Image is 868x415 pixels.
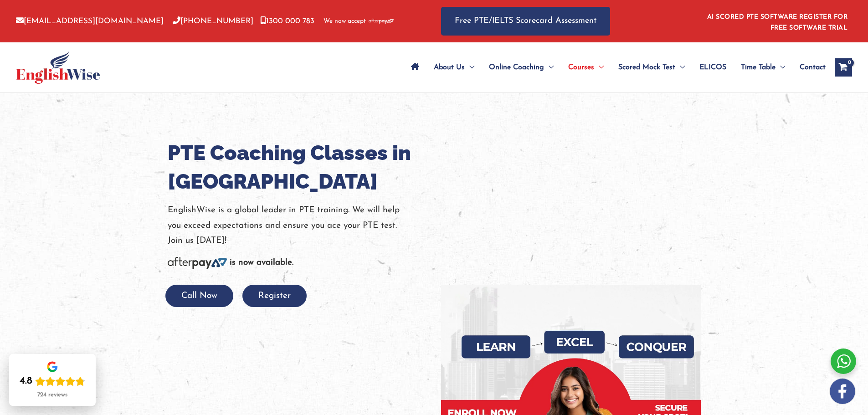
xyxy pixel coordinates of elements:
a: View Shopping Cart, empty [835,58,852,77]
a: About UsMenu Toggle [426,51,482,83]
a: Free PTE/IELTS Scorecard Assessment [441,7,610,36]
span: Online Coaching [489,51,544,83]
nav: Site Navigation: Main Menu [404,51,826,83]
span: Menu Toggle [465,51,474,83]
a: [PHONE_NUMBER] [173,17,253,25]
span: Menu Toggle [675,51,685,83]
span: About Us [434,51,465,83]
a: AI SCORED PTE SOFTWARE REGISTER FOR FREE SOFTWARE TRIAL [707,14,848,31]
img: Afterpay-Logo [168,257,227,269]
a: Contact [792,51,826,83]
button: Register [242,285,307,307]
img: white-facebook.png [830,379,855,404]
img: cropped-ew-logo [16,51,100,84]
a: [EMAIL_ADDRESS][DOMAIN_NAME] [16,17,164,25]
h1: PTE Coaching Classes in [GEOGRAPHIC_DATA] [168,138,427,196]
span: Scored Mock Test [618,51,675,83]
a: Scored Mock TestMenu Toggle [611,51,692,83]
p: EnglishWise is a global leader in PTE training. We will help you exceed expectations and ensure y... [168,203,427,248]
div: 724 reviews [37,391,67,399]
span: Courses [568,51,594,83]
a: Call Now [165,292,233,300]
a: CoursesMenu Toggle [561,51,611,83]
img: Afterpay-Logo [369,19,394,24]
span: Menu Toggle [776,51,785,83]
span: ELICOS [699,51,726,83]
a: ELICOS [692,51,734,83]
aside: Header Widget 1 [702,6,852,36]
span: Menu Toggle [544,51,554,83]
button: Call Now [165,285,233,307]
div: Rating: 4.8 out of 5 [20,375,85,388]
b: is now available. [230,258,293,267]
a: Register [242,292,307,300]
span: Contact [800,51,826,83]
span: We now accept [324,17,366,26]
a: 1300 000 783 [260,17,314,25]
div: 4.8 [20,375,32,388]
a: Online CoachingMenu Toggle [482,51,561,83]
span: Menu Toggle [594,51,604,83]
a: Time TableMenu Toggle [734,51,792,83]
span: Time Table [741,51,776,83]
